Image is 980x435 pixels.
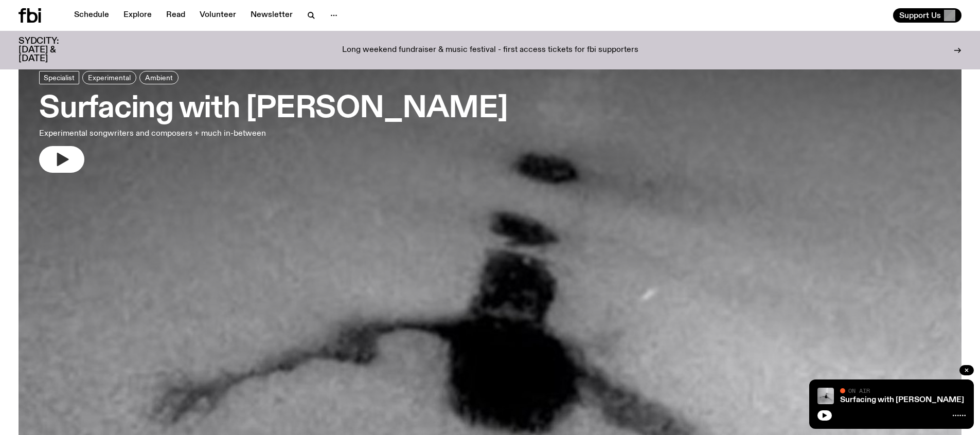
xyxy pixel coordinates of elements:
[193,8,242,23] a: Volunteer
[342,46,638,55] p: Long weekend fundraiser & music festival - first access tickets for fbi supporters
[39,71,507,173] a: Surfacing with [PERSON_NAME]Experimental songwriters and composers + much in-between
[160,8,191,23] a: Read
[117,8,158,23] a: Explore
[893,8,961,23] button: Support Us
[44,74,75,81] span: Specialist
[39,128,302,140] p: Experimental songwriters and composers + much in-between
[19,37,84,63] h3: SYDCITY: [DATE] & [DATE]
[82,71,136,84] a: Experimental
[68,8,115,23] a: Schedule
[39,95,507,123] h3: Surfacing with [PERSON_NAME]
[139,71,179,84] a: Ambient
[244,8,299,23] a: Newsletter
[88,74,131,81] span: Experimental
[145,74,173,81] span: Ambient
[899,11,941,20] span: Support Us
[39,71,79,84] a: Specialist
[840,396,964,404] a: Surfacing with [PERSON_NAME]
[848,387,870,394] span: On Air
